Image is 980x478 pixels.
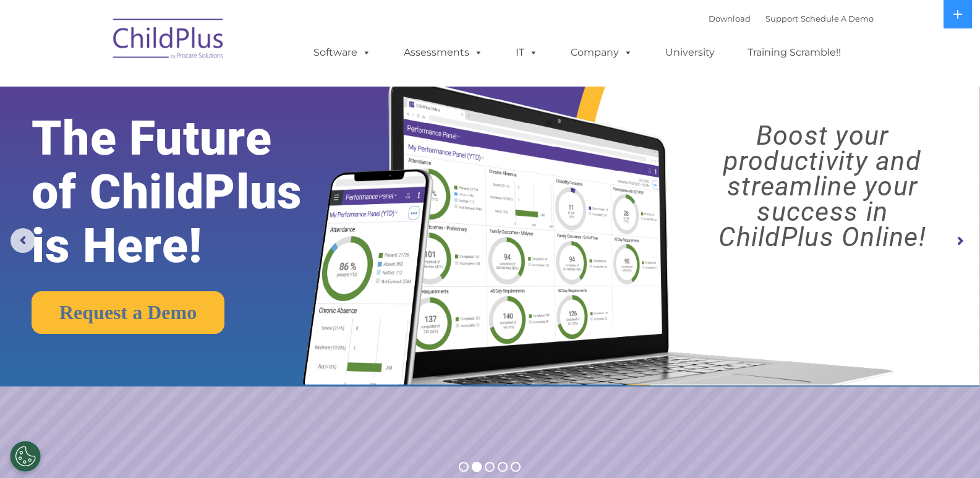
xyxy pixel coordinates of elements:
[503,40,550,65] a: IT
[653,40,727,65] a: University
[32,112,344,273] rs-layer: The Future of ChildPlus is Here!
[10,441,41,472] button: Cookies Settings
[801,14,874,23] a: Schedule A Demo
[172,132,224,142] span: Phone number
[735,40,853,65] a: Training Scramble!!
[32,291,224,334] a: Request a Demo
[301,40,383,65] a: Software
[677,123,968,250] rs-layer: Boost your productivity and streamline your success in ChildPlus Online!
[558,40,645,65] a: Company
[172,82,210,91] span: Last name
[709,14,874,23] font: |
[918,419,980,478] iframe: Chat Widget
[107,10,231,72] img: ChildPlus by Procare Solutions
[709,14,751,23] a: Download
[391,40,495,65] a: Assessments
[765,14,798,23] a: Support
